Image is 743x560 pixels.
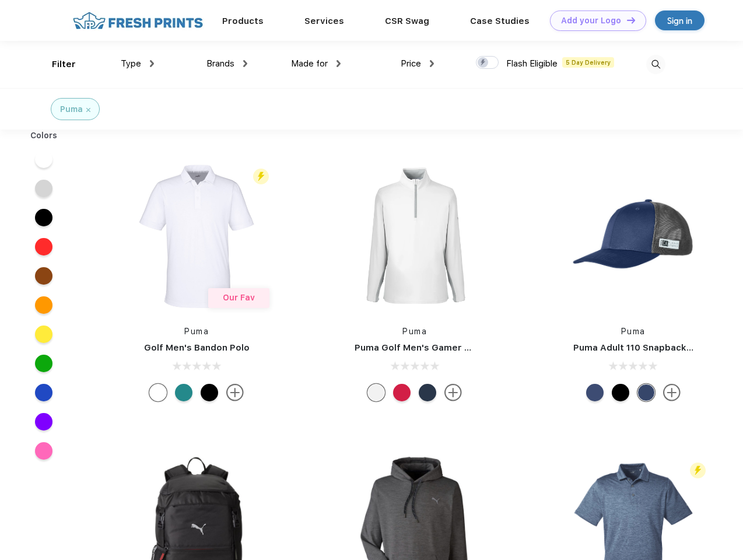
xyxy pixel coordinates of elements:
img: dropdown.png [150,60,154,67]
img: func=resize&h=266 [556,159,711,314]
a: Services [304,16,344,26]
img: more.svg [663,384,681,401]
a: Golf Men's Bandon Polo [144,342,250,353]
img: fo%20logo%202.webp [69,10,206,31]
span: 5 Day Delivery [562,57,614,68]
img: dropdown.png [430,60,434,67]
img: flash_active_toggle.svg [253,169,269,184]
div: Sign in [667,14,692,27]
div: Navy Blazer [419,384,436,401]
div: Add your Logo [561,16,621,26]
div: Green Lagoon [175,384,192,401]
div: Peacoat with Qut Shd [637,384,655,401]
div: Puma Black [201,384,218,401]
span: Made for [291,58,328,69]
a: Products [222,16,264,26]
img: desktop_search.svg [646,55,665,74]
a: Puma Golf Men's Gamer Golf Quarter-Zip [355,342,539,353]
a: CSR Swag [385,16,429,26]
div: Ski Patrol [393,384,411,401]
img: more.svg [444,384,462,401]
a: Puma [184,327,209,336]
div: Pma Blk Pma Blk [612,384,629,401]
img: DT [627,17,635,23]
img: func=resize&h=266 [337,159,492,314]
span: Brands [206,58,234,69]
img: flash_active_toggle.svg [690,463,706,478]
a: Sign in [655,10,705,30]
div: Puma [60,103,83,116]
img: dropdown.png [337,60,341,67]
img: func=resize&h=266 [119,159,274,314]
img: more.svg [226,384,244,401]
div: Filter [52,58,76,71]
div: Bright White [149,384,167,401]
div: Colors [22,129,66,142]
img: filter_cancel.svg [86,108,90,112]
span: Type [121,58,141,69]
img: dropdown.png [243,60,247,67]
a: Puma [402,327,427,336]
span: Flash Eligible [506,58,558,69]
span: Price [401,58,421,69]
a: Puma [621,327,646,336]
div: Peacoat Qut Shd [586,384,604,401]
span: Our Fav [223,293,255,302]
div: Bright White [367,384,385,401]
